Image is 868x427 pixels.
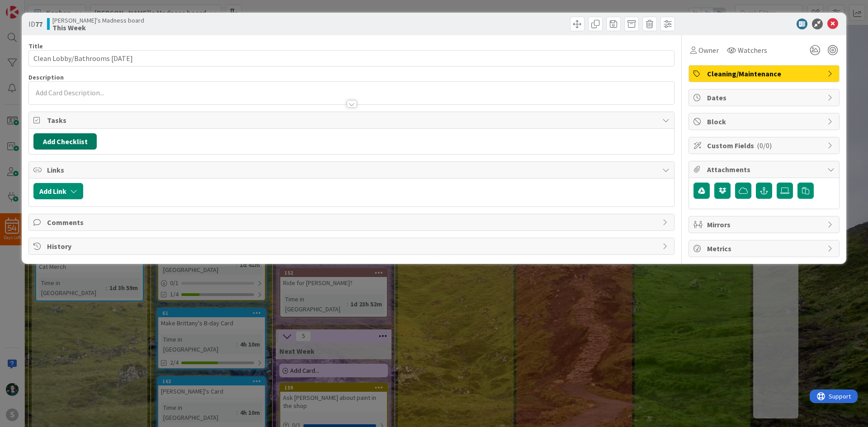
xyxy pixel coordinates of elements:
[33,133,97,150] button: Add Checklist
[35,19,42,28] b: 77
[33,183,83,199] button: Add Link
[28,50,675,66] input: type card name here...
[52,17,144,24] span: [PERSON_NAME]'s Madness board
[28,19,42,29] span: ID
[47,217,658,228] span: Comments
[47,241,658,252] span: History
[707,116,823,127] span: Block
[738,45,767,56] span: Watchers
[707,243,823,254] span: Metrics
[28,42,43,50] label: Title
[47,115,658,126] span: Tasks
[52,24,144,31] b: This Week
[19,1,41,12] span: Support
[698,45,719,56] span: Owner
[707,140,823,151] span: Custom Fields
[707,92,823,103] span: Dates
[707,219,823,230] span: Mirrors
[28,73,64,81] span: Description
[757,141,772,150] span: ( 0/0 )
[707,164,823,175] span: Attachments
[47,164,658,175] span: Links
[707,68,823,79] span: Cleaning/Maintenance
